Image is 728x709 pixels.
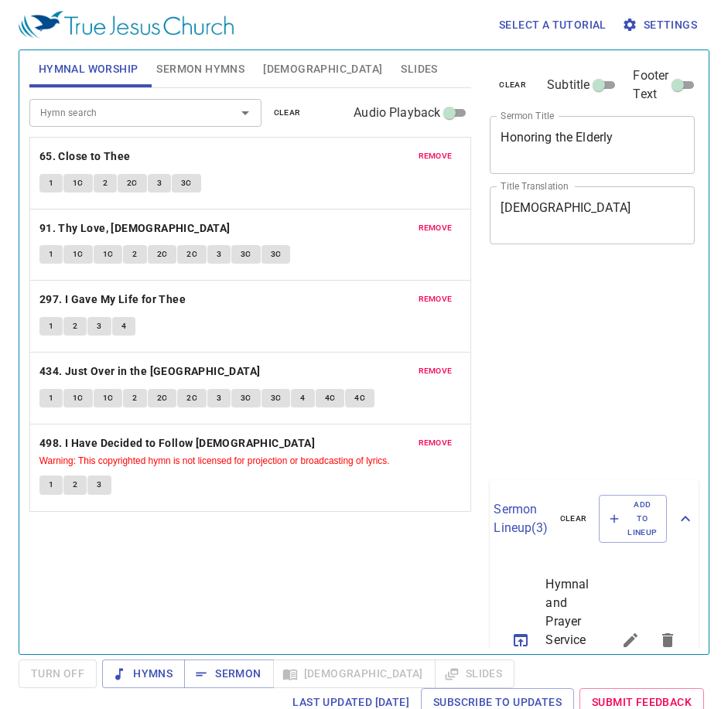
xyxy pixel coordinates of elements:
[271,391,282,405] span: 3C
[39,60,138,79] span: Hymnal Worship
[484,261,655,473] iframe: from-child
[132,391,137,405] span: 2
[300,391,305,405] span: 4
[291,389,314,407] button: 4
[157,391,168,405] span: 2C
[633,66,668,104] span: Footer Text
[419,292,453,306] span: remove
[19,11,234,39] img: True Jesus Church
[501,200,684,230] textarea: [DEMOGRAPHIC_DATA]
[186,391,197,405] span: 2C
[97,478,101,492] span: 3
[186,247,197,261] span: 2C
[207,245,231,264] button: 3
[63,389,93,407] button: 1C
[271,247,282,261] span: 3C
[123,245,146,264] button: 2
[354,391,365,405] span: 4C
[148,174,171,193] button: 3
[490,76,535,94] button: clear
[263,60,382,79] span: [DEMOGRAPHIC_DATA]
[419,221,453,235] span: remove
[401,60,437,79] span: Slides
[118,174,147,193] button: 2C
[103,176,108,190] span: 2
[73,176,84,190] span: 1C
[234,102,256,124] button: Open
[39,174,63,193] button: 1
[94,389,123,407] button: 1C
[39,290,186,309] b: 297. I Gave My Life for Thee
[39,476,63,494] button: 1
[112,317,135,336] button: 4
[409,219,462,237] button: remove
[63,476,87,494] button: 2
[39,147,131,166] b: 65. Close to Thee
[39,219,233,238] button: 91. Thy Love, [DEMOGRAPHIC_DATA]
[39,362,261,381] b: 434. Just Over in the [GEOGRAPHIC_DATA]
[345,389,374,407] button: 4C
[157,247,168,261] span: 2C
[148,389,177,407] button: 2C
[625,15,697,35] span: Settings
[409,362,462,380] button: remove
[132,247,137,261] span: 2
[599,495,667,544] button: Add to Lineup
[103,391,114,405] span: 1C
[87,476,111,494] button: 3
[103,247,114,261] span: 1C
[490,479,699,559] div: Sermon Lineup(3)clearAdd to Lineup
[560,512,587,526] span: clear
[39,245,63,264] button: 1
[274,106,301,120] span: clear
[49,176,53,190] span: 1
[493,11,613,39] button: Select a tutorial
[39,147,133,166] button: 65. Close to Thee
[156,60,244,79] span: Sermon Hymns
[73,247,84,261] span: 1C
[231,245,261,264] button: 3C
[197,664,261,683] span: Sermon
[49,478,53,492] span: 1
[217,391,221,405] span: 3
[39,317,63,336] button: 1
[49,247,53,261] span: 1
[184,660,273,688] button: Sermon
[148,245,177,264] button: 2C
[73,478,77,492] span: 2
[73,319,77,333] span: 2
[494,500,547,537] p: Sermon Lineup ( 3 )
[63,317,87,336] button: 2
[241,391,251,405] span: 3C
[39,219,231,238] b: 91. Thy Love, [DEMOGRAPHIC_DATA]
[63,174,93,193] button: 1C
[499,78,526,92] span: clear
[316,389,345,407] button: 4C
[609,498,657,540] span: Add to Lineup
[73,391,84,405] span: 1C
[102,660,185,688] button: Hymns
[409,147,462,165] button: remove
[217,247,221,261] span: 3
[261,245,291,264] button: 3C
[157,176,162,190] span: 3
[177,245,207,264] button: 2C
[419,149,453,163] span: remove
[231,389,261,407] button: 3C
[39,389,63,407] button: 1
[39,290,189,309] button: 297. I Gave My Life for Thee
[207,389,231,407] button: 3
[123,389,146,407] button: 2
[39,434,318,453] button: 498. I Have Decided to Follow [DEMOGRAPHIC_DATA]
[419,436,453,450] span: remove
[121,319,126,333] span: 4
[39,434,315,453] b: 498. I Have Decided to Follow [DEMOGRAPHIC_DATA]
[49,319,53,333] span: 1
[325,391,336,405] span: 4C
[354,104,440,122] span: Audio Playback
[265,104,310,122] button: clear
[97,319,101,333] span: 3
[241,247,251,261] span: 3C
[619,11,703,39] button: Settings
[419,364,453,378] span: remove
